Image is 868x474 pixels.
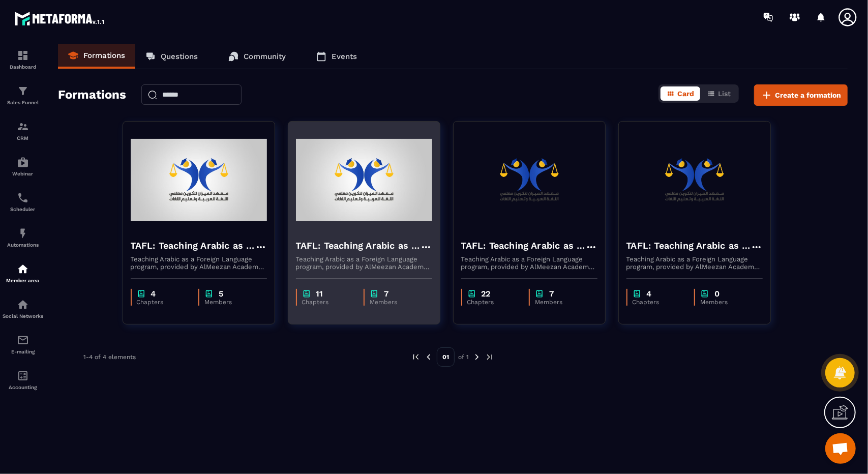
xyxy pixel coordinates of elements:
p: Automations [3,242,43,248]
img: prev [424,352,433,362]
img: automations [17,227,29,240]
img: formation-background [626,129,763,231]
p: 1-4 of 4 elements [83,353,136,361]
p: 5 [219,289,223,299]
p: 22 [482,289,491,299]
span: Create a formation [775,90,841,100]
a: formation-backgroundTAFL: Teaching Arabic as a Foreign Language program - JuneTeaching Arabic as ... [288,121,453,337]
a: automationsautomationsWebinar [3,149,43,184]
p: 4 [647,289,652,299]
p: 4 [151,289,156,299]
p: Sales Funnel [3,100,43,105]
p: E-mailing [3,349,43,354]
img: email [17,334,29,346]
img: automations [17,156,29,168]
img: next [485,352,494,362]
p: Chapters [633,299,684,306]
a: Questions [135,44,208,69]
img: next [472,352,482,362]
p: Members [535,299,587,306]
h2: Formations [58,84,126,106]
img: formation [17,49,29,62]
p: Teaching Arabic as a Foreign Language program, provided by AlMeezan Academy in the [GEOGRAPHIC_DATA] [461,255,597,271]
p: 7 [549,289,554,299]
img: formation [17,85,29,97]
span: Card [677,90,694,98]
img: chapter [700,289,709,299]
button: List [701,86,737,101]
p: Chapters [137,299,189,306]
p: Chapters [302,299,354,306]
p: Chapters [467,299,519,306]
a: Ouvrir le chat [825,433,856,464]
h4: TAFL: Teaching Arabic as a Foreign Language program - july [131,239,255,253]
p: Community [244,52,286,61]
a: automationsautomationsMember area [3,255,43,291]
a: emailemailE-mailing [3,327,43,362]
a: Events [306,44,367,69]
button: Card [661,86,700,101]
p: Teaching Arabic as a Foreign Language program, provided by AlMeezan Academy in the [GEOGRAPHIC_DATA] [626,255,763,271]
p: 01 [437,347,455,367]
a: formationformationCRM [3,113,43,149]
img: chapter [370,289,379,299]
p: 7 [384,289,388,299]
a: formation-backgroundTAFL: Teaching Arabic as a Foreign Language program - julyTeaching Arabic as ... [123,121,288,337]
img: formation [17,121,29,133]
p: Teaching Arabic as a Foreign Language program, provided by AlMeezan Academy in the [GEOGRAPHIC_DATA] [131,255,267,271]
a: formationformationSales Funnel [3,77,43,113]
a: social-networksocial-networkSocial Networks [3,291,43,327]
a: automationsautomationsAutomations [3,220,43,255]
img: chapter [535,289,544,299]
p: Accounting [3,384,43,390]
p: Members [204,299,257,306]
p: 0 [714,289,720,299]
p: 11 [316,289,323,299]
img: logo [14,9,106,27]
img: chapter [467,289,476,299]
img: prev [411,352,421,362]
a: formation-backgroundTAFL: Teaching Arabic as a Foreign Language program - augustTeaching Arabic a... [618,121,784,337]
p: of 1 [458,353,469,361]
img: formation-background [461,129,597,231]
a: accountantaccountantAccounting [3,362,43,398]
a: Formations [58,44,135,69]
a: Community [218,44,296,69]
p: Dashboard [3,64,43,70]
img: chapter [633,289,642,299]
img: chapter [204,289,214,299]
p: Teaching Arabic as a Foreign Language program, provided by AlMeezan Academy in the [GEOGRAPHIC_DATA] [296,255,432,271]
button: Create a formation [754,84,848,106]
img: chapter [302,289,311,299]
img: formation-background [296,129,432,231]
a: formationformationDashboard [3,42,43,77]
img: formation-background [131,129,267,231]
h4: TAFL: Teaching Arabic as a Foreign Language program - august [626,239,751,253]
h4: TAFL: Teaching Arabic as a Foreign Language program - June [296,239,420,253]
p: Members [700,299,753,306]
p: CRM [3,135,43,141]
p: Formations [83,51,125,60]
p: Events [332,52,357,61]
p: Member area [3,278,43,283]
h4: TAFL: Teaching Arabic as a Foreign Language program [461,239,585,253]
a: schedulerschedulerScheduler [3,184,43,220]
p: Scheduler [3,206,43,212]
span: List [718,90,731,98]
p: Webinar [3,171,43,176]
img: social-network [17,299,29,311]
img: automations [17,263,29,275]
a: formation-backgroundTAFL: Teaching Arabic as a Foreign Language programTeaching Arabic as a Forei... [453,121,618,337]
p: Questions [161,52,198,61]
img: scheduler [17,192,29,204]
img: chapter [137,289,146,299]
p: Members [370,299,422,306]
img: accountant [17,370,29,382]
p: Social Networks [3,313,43,319]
